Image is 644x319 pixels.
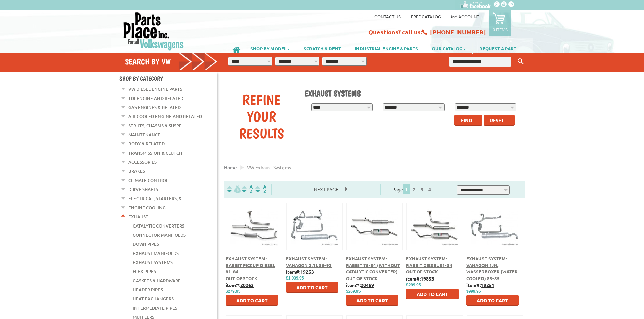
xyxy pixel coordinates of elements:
[128,194,185,203] a: Electrical, Starters, &...
[133,258,173,267] a: Exhaust Systems
[224,164,237,170] a: Home
[466,256,518,281] a: Exhaust System: Vanagon 1.9L Wasserboxer (Water Cooled) 83-85
[227,185,241,193] img: filterpricelow.svg
[226,282,254,288] b: item#:
[119,75,217,82] h4: Shop By Category
[361,282,374,288] u: 20469
[346,282,374,288] b: item#:
[346,256,400,274] a: Exhaust System: Rabbit 75-84 (Without Catalytic Converter)
[466,282,494,288] b: item#:
[489,10,511,36] a: 0 items
[348,43,425,54] a: INDUSTRIAL ENGINE & PARTS
[128,158,157,166] a: Accessories
[128,203,166,212] a: Engine Cooling
[406,269,438,274] span: Out of stock
[484,115,515,126] button: Reset
[461,117,472,123] span: Find
[286,269,314,275] b: item#:
[229,91,294,142] div: Refine Your Results
[466,289,481,294] span: $999.95
[380,184,445,195] div: Page
[128,130,160,139] a: Maintenance
[133,240,159,248] a: Down Pipes
[128,185,158,194] a: Drive Shafts
[451,14,479,19] a: My Account
[300,269,314,275] u: 19253
[346,289,361,294] span: $269.95
[226,289,240,294] span: $279.95
[454,115,482,126] button: Find
[236,297,268,303] span: Add to Cart
[374,14,401,19] a: Contact us
[133,303,177,312] a: Intermediate Pipes
[417,291,448,297] span: Add to Cart
[406,256,452,268] a: Exhaust System: Rabbit Diesel 81-84
[226,275,257,281] span: Out of stock
[346,275,378,281] span: Out of stock
[133,267,156,276] a: Flex Pipes
[286,256,332,268] a: Exhaust System: Vanagon 2.1L 86-92
[406,283,421,287] span: $299.95
[427,186,433,192] a: 4
[128,167,145,176] a: Brakes
[133,276,181,285] a: Gaskets & Hardware
[304,88,520,98] h1: Exhaust Systems
[128,103,181,112] a: Gas Engines & Related
[297,43,348,54] a: SCRATCH & DENT
[240,282,254,288] u: 20263
[128,149,182,157] a: Transmission & Clutch
[128,176,168,185] a: Climate Control
[346,295,398,306] button: Add to Cart
[286,282,338,293] button: Add to Cart
[296,284,328,290] span: Add to Cart
[128,94,183,103] a: TDI Engine and Related
[241,185,254,193] img: Sort by Headline
[490,117,504,123] span: Reset
[481,282,494,288] u: 19251
[516,56,526,67] button: Keyword Search
[307,186,345,192] a: Next Page
[406,289,459,299] button: Add to Cart
[493,27,508,32] p: 0 items
[226,295,278,306] button: Add to Cart
[466,295,519,306] button: Add to Cart
[128,121,185,130] a: Struts, Chassis & Suspe...
[421,275,434,282] u: 19853
[128,85,182,94] a: VW Diesel Engine Parts
[125,57,218,67] h4: Search by VW
[133,285,163,294] a: Header Pipes
[254,185,268,193] img: Sort by Sales Rank
[133,231,186,239] a: Connector Manifolds
[133,249,179,258] a: Exhaust Manifolds
[128,112,202,121] a: Air Cooled Engine and Related
[247,164,291,170] span: VW exhaust systems
[128,212,148,221] a: Exhaust
[411,14,441,19] a: Free Catalog
[244,43,297,54] a: SHOP BY MODEL
[128,139,165,148] a: Body & Related
[406,275,434,282] b: item#:
[411,186,417,192] a: 2
[226,256,275,274] a: Exhaust System: Rabbit Pickup Diesel 81-84
[123,12,184,51] img: Parts Place Inc!
[307,184,345,194] span: Next Page
[419,186,425,192] a: 3
[477,297,508,303] span: Add to Cart
[473,43,523,54] a: REQUEST A PART
[286,276,304,281] span: $1,039.95
[133,294,174,303] a: Heat Exchangers
[403,184,410,194] span: 1
[425,43,472,54] a: OUR CATALOG
[356,297,388,303] span: Add to Cart
[133,221,184,230] a: Catalytic Converters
